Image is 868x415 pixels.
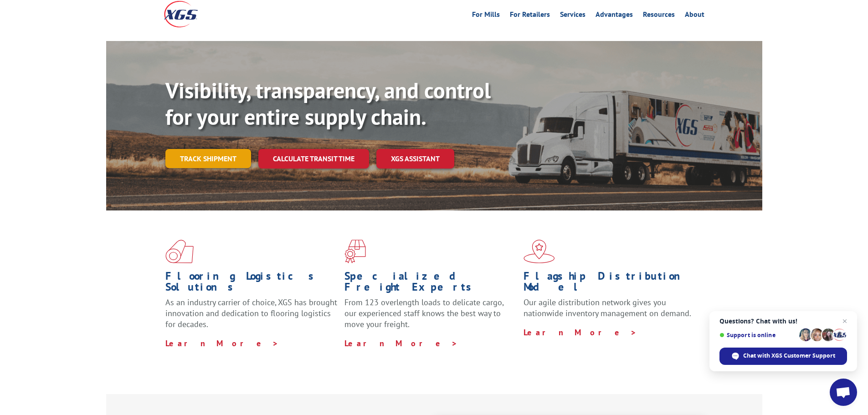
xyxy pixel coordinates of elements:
[524,297,691,318] span: Our agile distribution network gives you nationwide inventory management on demand.
[344,271,517,297] h1: Specialized Freight Experts
[524,240,555,263] img: xgs-icon-flagship-distribution-model-red
[524,271,696,297] h1: Flagship Distribution Model
[165,297,337,329] span: As an industry carrier of choice, XGS has brought innovation and dedication to flooring logistics...
[165,76,491,131] b: Visibility, transparency, and control for your entire supply chain.
[165,240,194,263] img: xgs-icon-total-supply-chain-intelligence-red
[344,297,517,338] p: From 123 overlength loads to delicate cargo, our experienced staff knows the best way to move you...
[719,332,796,338] span: Support is online
[560,11,586,21] a: Services
[743,352,835,360] span: Chat with XGS Customer Support
[165,338,279,348] a: Learn More >
[830,379,857,406] a: Open chat
[472,11,500,21] a: For Mills
[344,240,366,263] img: xgs-icon-focused-on-flooring-red
[376,149,454,169] a: XGS ASSISTANT
[165,149,251,168] a: Track shipment
[524,327,637,338] a: Learn More >
[165,271,338,297] h1: Flooring Logistics Solutions
[258,149,369,169] a: Calculate transit time
[344,338,458,348] a: Learn More >
[643,11,675,21] a: Resources
[685,11,704,21] a: About
[596,11,633,21] a: Advantages
[719,318,847,325] span: Questions? Chat with us!
[719,348,847,365] span: Chat with XGS Customer Support
[510,11,550,21] a: For Retailers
